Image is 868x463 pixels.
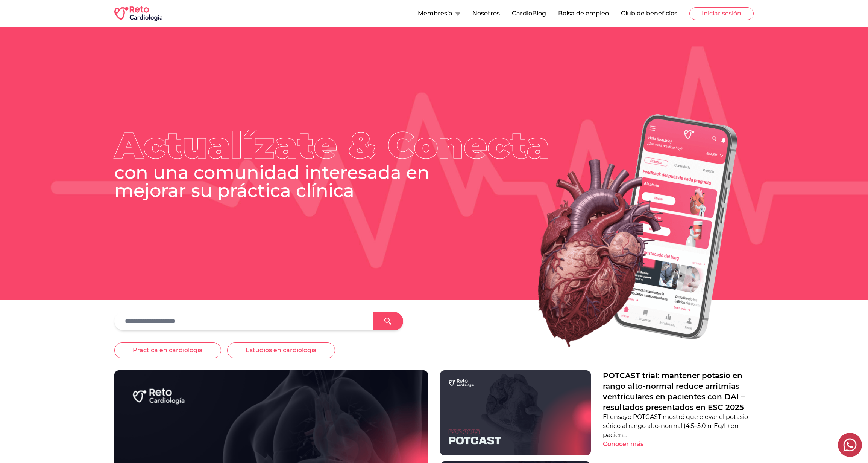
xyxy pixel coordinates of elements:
p: El ensayo POTCAST mostró que elevar el potasio sérico al rango alto-normal (4.5–5.0 mEq/L) en pac... [603,413,754,440]
button: Club de beneficios [621,9,677,18]
button: CardioBlog [512,9,546,18]
a: POTCAST trial: mantener potasio en rango alto-normal reduce arritmias ventriculares en pacientes ... [603,370,754,413]
p: Conocer más [603,440,643,449]
button: Iniciar sesión [689,7,754,20]
button: Conocer más [603,440,657,449]
img: POTCAST trial: mantener potasio en rango alto-normal reduce arritmias ventriculares en pacientes ... [440,370,591,455]
button: Nosotros [472,9,500,18]
button: Estudios en cardiología [227,342,335,358]
img: Heart [482,101,754,361]
button: Práctica en cardiología [114,342,221,358]
a: Conocer más [603,440,754,449]
button: Membresía [418,9,460,18]
button: Bolsa de empleo [558,9,609,18]
img: RETO Cardio Logo [114,6,162,21]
